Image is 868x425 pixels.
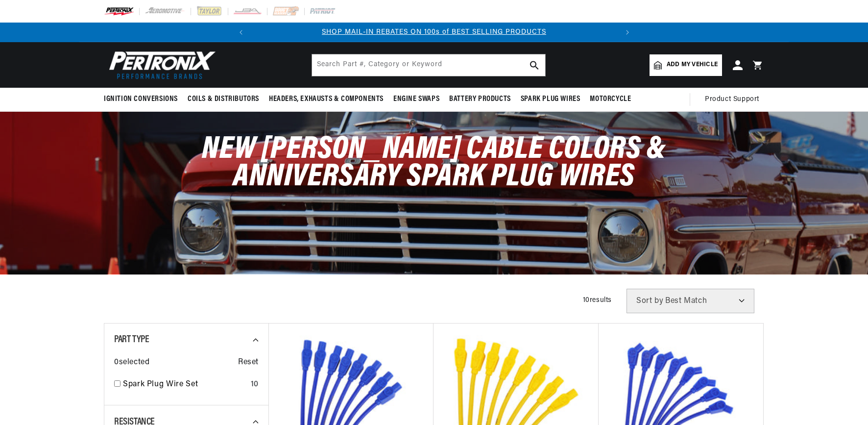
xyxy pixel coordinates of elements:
span: Reset [238,356,259,369]
span: 0 selected [114,356,149,369]
span: New [PERSON_NAME] Cable Colors & Anniversary Spark Plug Wires [202,134,666,193]
button: search button [524,54,545,76]
span: Product Support [705,94,759,105]
span: Engine Swaps [393,94,439,104]
button: Translation missing: en.sections.announcements.previous_announcement [231,23,251,42]
span: Sort by [636,297,663,305]
div: Announcement [251,27,618,38]
summary: Engine Swaps [388,88,444,111]
summary: Ignition Conversions [104,88,183,111]
div: 1 of 2 [251,27,618,38]
summary: Battery Products [444,88,516,111]
span: Coils & Distributors [188,94,259,104]
summary: Product Support [705,88,764,111]
span: Part Type [114,335,149,345]
summary: Motorcycle [585,88,636,111]
span: Motorcycle [590,94,631,104]
div: 10 [251,378,259,391]
span: 10 results [583,297,612,304]
span: Ignition Conversions [104,94,178,104]
a: SHOP MAIL-IN REBATES ON 100s of BEST SELLING PRODUCTS [322,28,546,36]
span: Add my vehicle [667,60,718,70]
summary: Coils & Distributors [183,88,264,111]
slideshow-component: Translation missing: en.sections.announcements.announcement_bar [79,23,789,42]
a: Spark Plug Wire Set [123,378,247,391]
summary: Spark Plug Wires [516,88,585,111]
a: Add my vehicle [650,54,722,76]
summary: Headers, Exhausts & Components [264,88,388,111]
button: Translation missing: en.sections.announcements.next_announcement [618,23,637,42]
select: Sort by [627,289,754,313]
input: Search Part #, Category or Keyword [312,54,545,76]
img: Pertronix [104,48,217,82]
span: Spark Plug Wires [521,94,580,104]
span: Headers, Exhausts & Components [269,94,384,104]
span: Battery Products [449,94,511,104]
